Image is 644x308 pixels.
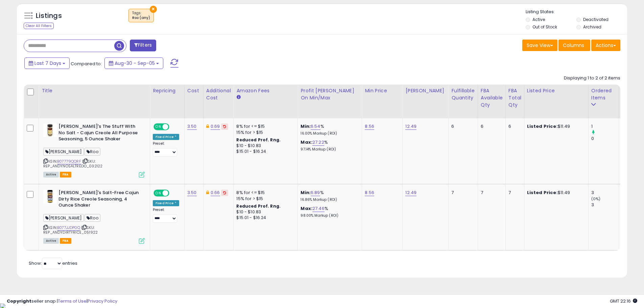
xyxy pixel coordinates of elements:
[405,189,416,196] a: 12.49
[508,190,519,196] div: 7
[236,143,292,149] div: $10 - $10.83
[236,149,292,155] div: $15.01 - $16.24
[591,196,601,202] small: (0%)
[236,190,292,196] div: 8% for <= $15
[301,139,312,145] b: Max:
[187,123,197,130] a: 3.50
[29,260,77,266] span: Show: entries
[187,189,197,196] a: 3.50
[451,190,472,196] div: 7
[311,123,320,130] a: 6.54
[153,208,179,223] div: Preset:
[527,123,583,129] div: $11.49
[527,123,558,129] b: Listed Price:
[34,60,61,67] span: Last 7 Days
[130,40,156,51] button: Filters
[591,202,619,208] div: 3
[187,87,200,94] div: Cost
[301,123,311,129] b: Min:
[451,123,472,129] div: 6
[481,87,503,109] div: FBA Available Qty
[153,87,182,94] div: Repricing
[527,189,558,196] b: Listed Price:
[508,87,521,109] div: FBA Total Qty
[591,87,616,101] div: Ordered Items
[236,94,240,100] small: Amazon Fees.
[532,24,557,30] label: Out of Stock
[532,17,545,22] label: Active
[508,123,519,129] div: 6
[583,17,609,22] label: Deactivated
[527,87,586,94] div: Listed Price
[522,40,557,51] button: Save View
[60,172,71,177] span: FBA
[43,123,57,137] img: 41WbQzlLrNL._SL40_.jpg
[591,190,619,196] div: 3
[301,131,357,136] p: 16.00% Markup (ROI)
[153,134,179,140] div: Fixed Price *
[405,123,416,130] a: 12.49
[591,123,619,129] div: 1
[24,23,54,29] div: Clear All Filters
[405,87,446,94] div: [PERSON_NAME]
[43,238,59,244] span: All listings currently available for purchase on Amazon
[236,129,292,136] div: 15% for > $15
[60,238,71,244] span: FBA
[312,139,324,146] a: 27.22
[365,87,400,94] div: Min Price
[236,209,292,215] div: $10 - $10.83
[301,139,357,152] div: %
[85,148,100,156] span: Roo
[7,298,117,305] div: seller snap | |
[451,87,475,101] div: Fulfillable Quantity
[365,123,374,130] a: 8.56
[298,85,362,118] th: The percentage added to the cost of goods (COGS) that forms the calculator for Min & Max prices.
[153,141,179,157] div: Preset:
[301,205,312,212] b: Max:
[57,159,81,164] a: B07779QQRF
[58,298,87,304] a: Terms of Use
[168,124,179,130] span: OFF
[583,24,601,30] label: Archived
[365,189,374,196] a: 8.56
[36,11,62,21] h5: Listings
[132,16,150,20] div: Roo (any)
[481,190,500,196] div: 7
[7,298,31,304] strong: Copyright
[43,225,98,235] span: | SKU: REP_ANDYDIRTYRICE_051922
[236,196,292,202] div: 15% for > $15
[301,213,357,218] p: 98.00% Markup (ROI)
[58,190,141,210] b: [PERSON_NAME]'s Salt-Free Cajun Dirty Rice Creole Seasoning, 4 Ounce Shaker
[43,190,145,243] div: ASIN:
[57,225,80,231] a: B077JJDPGQ
[236,215,292,221] div: $15.01 - $16.24
[564,75,620,81] div: Displaying 1 to 2 of 2 items
[24,57,70,69] button: Last 7 Days
[43,123,145,177] div: ASIN:
[43,148,84,156] span: [PERSON_NAME]
[42,87,147,94] div: Title
[58,123,141,144] b: [PERSON_NAME]'s The Stuff With No Salt - Cajun Creole All Purpose Seasoning, 5 Ounce Shaker
[168,190,179,196] span: OFF
[153,200,179,206] div: Fixed Price *
[211,123,220,130] a: 0.69
[301,189,311,196] b: Min:
[526,9,627,15] p: Listing States:
[43,172,59,177] span: All listings currently available for purchase on Amazon
[154,124,163,130] span: ON
[71,61,102,67] span: Compared to:
[301,147,357,152] p: 97.14% Markup (ROI)
[236,137,281,143] b: Reduced Prof. Rng.
[301,87,359,101] div: Profit [PERSON_NAME] on Min/Max
[301,206,357,218] div: %
[154,190,163,196] span: ON
[236,87,295,94] div: Amazon Fees
[132,10,150,21] span: Tags :
[104,57,163,69] button: Aug-30 - Sep-05
[301,123,357,136] div: %
[481,123,500,129] div: 6
[211,189,220,196] a: 0.66
[301,190,357,202] div: %
[558,40,590,51] button: Columns
[591,40,620,51] button: Actions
